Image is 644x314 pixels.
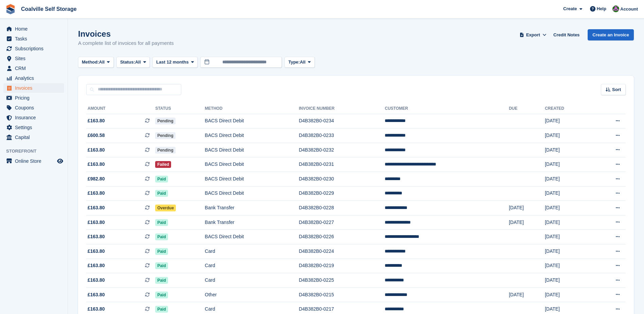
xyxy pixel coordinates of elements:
[545,186,591,201] td: [DATE]
[299,114,385,128] td: D4B382B0-0234
[545,201,591,215] td: [DATE]
[3,133,64,142] a: menu
[3,123,64,132] a: menu
[15,34,56,43] span: Tasks
[56,157,64,165] a: Preview store
[88,219,105,226] span: £163.80
[3,113,64,122] a: menu
[15,73,56,83] span: Analytics
[3,73,64,83] a: menu
[15,44,56,53] span: Subscriptions
[155,147,175,154] span: Pending
[15,54,56,63] span: Sites
[205,128,299,143] td: BACS Direct Debit
[612,5,619,12] img: Jenny Rich
[155,248,168,255] span: Paid
[15,103,56,112] span: Coupons
[15,24,56,34] span: Home
[155,132,175,139] span: Pending
[88,190,105,197] span: £163.80
[299,172,385,187] td: D4B382B0-0230
[205,114,299,128] td: BACS Direct Debit
[86,103,155,114] th: Amount
[15,123,56,132] span: Settings
[509,287,545,302] td: [DATE]
[299,157,385,172] td: D4B382B0-0231
[205,244,299,259] td: Card
[545,143,591,157] td: [DATE]
[300,59,306,66] span: All
[3,156,64,166] a: menu
[545,103,591,114] th: Created
[299,143,385,157] td: D4B382B0-0232
[155,176,168,182] span: Paid
[120,59,135,66] span: Status:
[78,29,174,38] h1: Invoices
[18,3,79,15] a: Coalville Self Storage
[155,306,168,313] span: Paid
[3,93,64,103] a: menu
[3,44,64,53] a: menu
[545,215,591,230] td: [DATE]
[155,292,168,298] span: Paid
[88,132,105,139] span: £600.58
[299,103,385,114] th: Invoice Number
[88,175,105,182] span: £982.80
[205,230,299,244] td: BACS Direct Debit
[155,205,176,211] span: Overdue
[78,57,114,68] button: Method: All
[597,5,606,12] span: Help
[299,244,385,259] td: D4B382B0-0224
[588,29,634,40] a: Create an Invoice
[5,4,16,14] img: stora-icon-8386f47178a22dfd0bd8f6a31ec36ba5ce8667c1dd55bd0f319d3a0aa187defe.svg
[155,219,168,226] span: Paid
[299,201,385,215] td: D4B382B0-0228
[545,128,591,143] td: [DATE]
[3,83,64,93] a: menu
[299,259,385,273] td: D4B382B0-0219
[205,287,299,302] td: Other
[3,64,64,73] a: menu
[156,59,188,66] span: Last 12 months
[15,133,56,142] span: Capital
[155,103,205,114] th: Status
[205,186,299,201] td: BACS Direct Debit
[205,259,299,273] td: Card
[155,262,168,269] span: Paid
[15,64,56,73] span: CRM
[88,161,105,168] span: £163.80
[205,143,299,157] td: BACS Direct Debit
[620,6,638,13] span: Account
[518,29,548,40] button: Export
[15,93,56,103] span: Pricing
[155,161,171,168] span: Failed
[99,59,105,66] span: All
[88,233,105,240] span: £163.80
[545,273,591,288] td: [DATE]
[155,233,168,240] span: Paid
[545,157,591,172] td: [DATE]
[563,5,577,12] span: Create
[509,215,545,230] td: [DATE]
[509,201,545,215] td: [DATE]
[152,57,198,68] button: Last 12 months
[3,24,64,34] a: menu
[155,190,168,197] span: Paid
[3,34,64,43] a: menu
[545,172,591,187] td: [DATE]
[3,54,64,63] a: menu
[205,215,299,230] td: Bank Transfer
[15,113,56,122] span: Insurance
[545,114,591,128] td: [DATE]
[155,277,168,284] span: Paid
[284,57,314,68] button: Type: All
[299,215,385,230] td: D4B382B0-0227
[205,201,299,215] td: Bank Transfer
[15,83,56,93] span: Invoices
[545,230,591,244] td: [DATE]
[545,287,591,302] td: [DATE]
[509,103,545,114] th: Due
[385,103,509,114] th: Customer
[299,273,385,288] td: D4B382B0-0225
[288,59,300,66] span: Type:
